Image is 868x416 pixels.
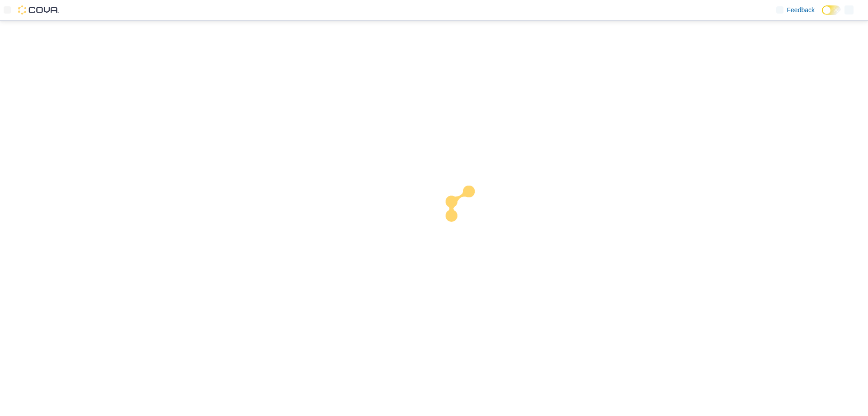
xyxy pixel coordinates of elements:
[773,1,818,19] a: Feedback
[822,15,822,15] span: Dark Mode
[822,5,841,15] input: Dark Mode
[434,179,502,247] img: cova-loader
[787,5,815,14] span: Feedback
[18,5,59,14] img: Cova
